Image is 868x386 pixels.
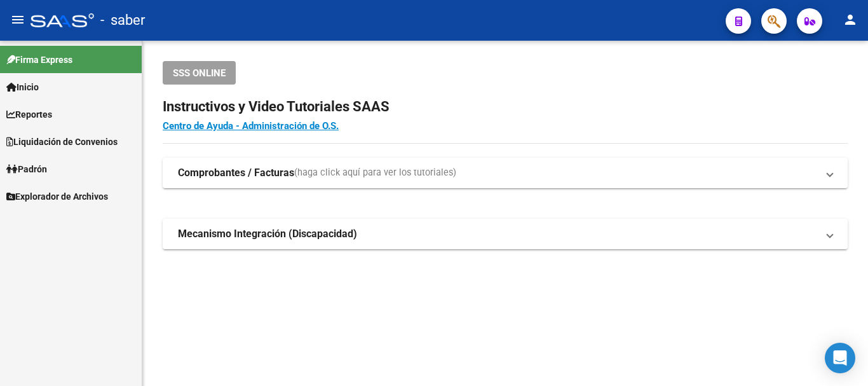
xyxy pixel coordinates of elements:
span: - saber [100,6,145,34]
span: (haga click aquí para ver los tutoriales) [294,166,456,180]
span: Firma Express [6,53,72,67]
span: Inicio [6,80,39,94]
button: SSS ONLINE [163,61,236,85]
mat-expansion-panel-header: Mecanismo Integración (Discapacidad) [163,219,848,249]
a: Centro de Ayuda - Administración de O.S. [163,120,339,132]
mat-icon: person [843,12,858,27]
span: Liquidación de Convenios [6,135,118,149]
mat-expansion-panel-header: Comprobantes / Facturas(haga click aquí para ver los tutoriales) [163,158,848,188]
span: Padrón [6,162,47,176]
span: Explorador de Archivos [6,190,108,203]
span: SSS ONLINE [173,67,226,79]
div: Open Intercom Messenger [825,343,855,373]
span: Reportes [6,107,52,121]
mat-icon: menu [10,12,25,27]
h2: Instructivos y Video Tutoriales SAAS [163,95,848,119]
strong: Mecanismo Integración (Discapacidad) [178,227,357,241]
strong: Comprobantes / Facturas [178,166,294,180]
